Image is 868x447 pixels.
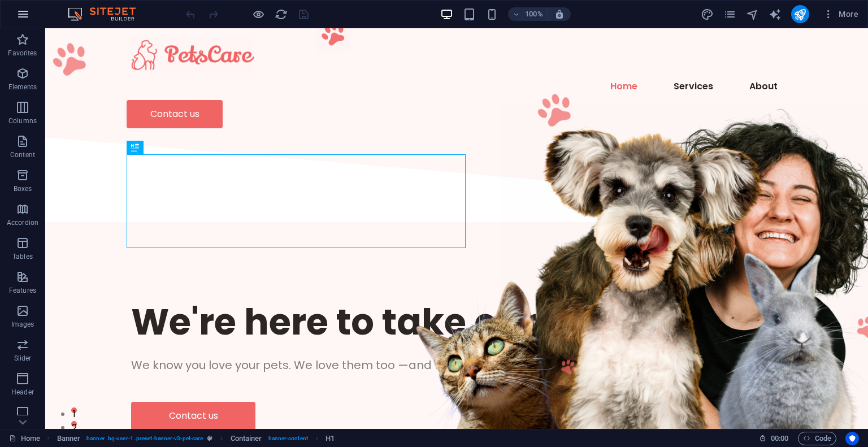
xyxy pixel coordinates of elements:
[14,184,32,193] p: Boxes
[769,8,782,21] i: AI Writer
[779,434,780,442] span: :
[231,432,262,445] span: Click to select. Double-click to edit
[57,432,81,445] span: Click to select. Double-click to edit
[251,7,265,21] button: Click here to leave preview mode and continue editing
[14,354,32,363] p: Slider
[803,432,831,445] span: Code
[701,7,714,21] button: design
[11,388,34,397] p: Header
[746,7,759,21] button: navigator
[508,7,548,21] button: 100%
[818,5,863,23] button: More
[8,49,37,58] p: Favorites
[823,8,858,20] span: More
[701,8,714,21] i: Design (Ctrl+Alt+Y)
[274,7,288,21] button: reload
[275,8,288,21] i: Reload page
[65,7,150,21] img: Editor Logo
[723,7,737,21] button: pages
[12,252,33,261] p: Tables
[845,432,859,445] button: Usercentrics
[791,5,809,23] button: publish
[525,7,543,21] h6: 100%
[771,432,788,445] span: 00 00
[11,320,34,329] p: Images
[554,9,565,19] i: On resize automatically adjust zoom level to fit chosen device.
[7,218,38,227] p: Accordion
[798,432,836,445] button: Code
[26,379,32,385] button: 1
[746,8,759,21] i: Navigator
[793,8,806,21] i: Publish
[325,432,335,445] span: Click to select. Double-click to edit
[723,8,736,21] i: Pages (Ctrl+Alt+S)
[266,432,307,445] span: . banner-content
[207,435,212,441] i: This element is a customizable preset
[85,432,203,445] span: . banner .bg-user-1 .preset-banner-v3-pet-care
[26,393,32,398] button: 2
[8,116,37,125] p: Columns
[57,432,335,445] nav: breadcrumb
[759,432,789,445] h6: Session time
[9,286,36,295] p: Features
[769,7,782,21] button: text_generator
[9,432,40,445] a: Click to cancel selection. Double-click to open Pages
[10,150,35,159] p: Content
[8,83,37,92] p: Elements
